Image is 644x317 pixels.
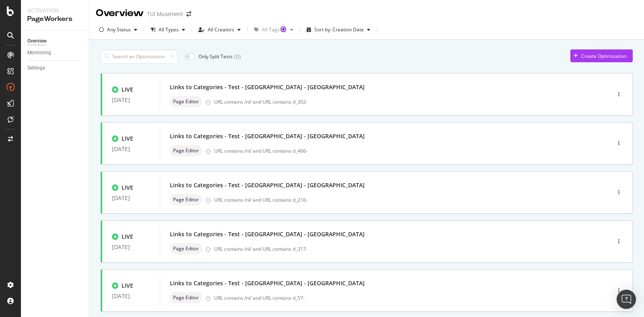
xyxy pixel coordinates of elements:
div: URL contains /nl/ and URL contains d_57- [214,295,576,301]
div: Open Intercom Messenger [617,290,636,309]
div: PageWorkers [27,14,83,24]
div: All Creators [208,27,234,32]
div: Settings [27,64,45,72]
div: TUI Musement [147,10,183,18]
div: Tooltip anchor [280,26,287,33]
div: neutral label [170,96,202,107]
div: URL contains /nl/ and URL contains d_302- [214,98,576,105]
button: Create Optimization [570,49,633,62]
button: All TagsTooltip anchor [251,23,297,36]
div: Activation [27,6,83,14]
div: ( 0 ) [234,53,241,61]
div: All Tags [262,27,287,32]
div: neutral label [170,194,202,205]
div: Sort by: Creation Date [314,27,364,32]
span: Page Editor [173,99,199,104]
a: Settings [27,64,83,72]
div: arrow-right-arrow-left [186,11,191,17]
div: [DATE] [112,146,150,152]
div: [DATE] [112,244,150,250]
div: Links to Categories - Test - [GEOGRAPHIC_DATA] - [GEOGRAPHIC_DATA] [170,230,365,238]
input: Search an Optimization [101,49,178,63]
div: Links to Categories - Test - [GEOGRAPHIC_DATA] - [GEOGRAPHIC_DATA] [170,83,365,91]
div: [DATE] [112,293,150,299]
div: Any Status [107,27,131,32]
button: Any Status [96,23,140,36]
div: neutral label [170,243,202,254]
div: [DATE] [112,195,150,201]
div: neutral label [170,145,202,156]
a: Monitoring [27,49,83,57]
div: LIVE [122,184,133,192]
div: Only Split Tests [198,53,233,60]
div: LIVE [122,135,133,143]
span: Page Editor [173,246,199,251]
div: URL contains /nl/ and URL contains d_466- [214,147,576,154]
div: Create Optimization [581,53,626,59]
div: URL contains /nl/ and URL contains d_317- [214,245,576,252]
div: All Types [159,27,179,32]
button: All Creators [195,23,244,36]
span: Page Editor [173,197,199,202]
div: Links to Categories - Test - [GEOGRAPHIC_DATA] - [GEOGRAPHIC_DATA] [170,181,365,189]
div: Links to Categories - Test - [GEOGRAPHIC_DATA] - [GEOGRAPHIC_DATA] [170,132,365,140]
button: Sort by: Creation Date [303,23,374,36]
div: Monitoring [27,49,51,57]
div: LIVE [122,233,133,241]
div: Overview [27,37,47,45]
div: LIVE [122,282,133,290]
div: neutral label [170,292,202,303]
div: Links to Categories - Test - [GEOGRAPHIC_DATA] - [GEOGRAPHIC_DATA] [170,279,365,287]
div: [DATE] [112,97,150,103]
span: Page Editor [173,148,199,153]
a: Overview [27,37,83,45]
button: All Types [147,23,188,36]
div: Overview [96,6,144,20]
span: Page Editor [173,295,199,300]
div: URL contains /nl/ and URL contains d_216- [214,196,576,203]
div: LIVE [122,86,133,94]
